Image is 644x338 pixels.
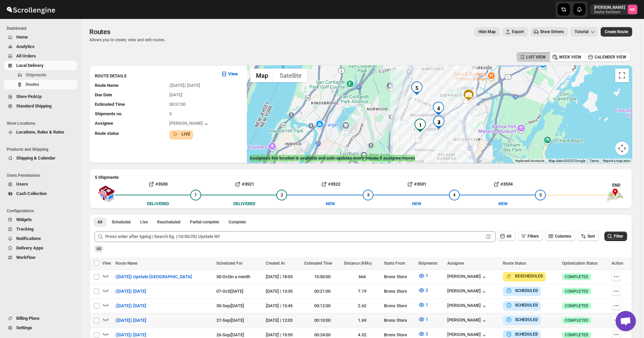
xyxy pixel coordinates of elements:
img: shop.svg [98,181,115,207]
div: 00:10:00 [304,317,340,324]
span: 27-Sep | [DATE] [216,318,244,323]
button: Filter [604,232,627,241]
div: Bronx Store [384,273,414,280]
span: Store Locations [7,121,78,126]
div: NEW [412,200,421,207]
span: COMPLETED [565,274,588,280]
span: COMPLETED [565,303,588,309]
button: All Orders [4,51,77,61]
span: Users Permissions [7,173,78,178]
button: 2 [414,285,432,296]
span: Route Name [95,83,119,88]
span: WEEK VIEW [559,54,581,60]
b: SCHEDULED [515,303,538,308]
div: Bronx Store [384,303,414,309]
div: [PERSON_NAME] [169,121,210,127]
div: [PERSON_NAME] [447,288,488,295]
span: Route Name [115,261,137,266]
div: [DATE] | 18:03 [266,273,300,280]
text: NB [630,7,635,12]
span: 1 [194,192,197,197]
div: NEW [498,200,508,207]
span: 1 [426,273,428,278]
button: Show satellite imagery [274,69,307,82]
div: [DATE] | 12:03 [266,317,300,324]
span: 2 [426,331,428,336]
button: RESCHEDULED [506,273,543,280]
span: ([DATE]) [DATE] [115,303,146,309]
span: Create Route [605,29,628,34]
span: Users [16,182,28,187]
button: 1 [414,314,432,325]
span: All [98,219,102,225]
button: Create Route [601,27,632,37]
b: #3522 [328,182,340,187]
div: [DATE] | 15:45 [266,303,300,309]
button: Users [4,179,77,189]
span: Filter [614,234,623,239]
span: Analytics [16,44,35,49]
button: Home [4,32,77,42]
span: Dashboard [7,26,78,31]
button: [PERSON_NAME] [447,274,488,281]
button: WorkFlow [4,253,77,262]
button: ([DATE]) [DATE] [111,286,150,297]
button: 1 [414,270,432,281]
div: 00:21:00 [304,288,340,295]
button: Keyboard shortcuts [515,159,544,163]
span: Standard Shipping [16,103,51,108]
button: Analytics [4,42,77,51]
span: 07-Oct | [DATE] [216,289,243,294]
button: Tracking [4,224,77,234]
span: 4 [453,192,455,197]
button: #3534 [460,179,546,190]
button: Map camera controls [615,142,629,155]
span: Show Drivers [540,29,564,34]
p: Allows you to create, view and edit routes. [89,37,165,43]
b: SCHEDULED [515,317,538,322]
span: COMPLETED [565,289,588,294]
button: SCHEDULED [506,331,538,338]
span: 1 [426,302,428,307]
span: Starts From [384,261,405,266]
span: Estimated Time [304,261,332,266]
span: Cash Collection [16,191,47,196]
span: Locations, Rules & Rates [16,129,64,135]
button: Sort [578,232,599,241]
b: #3531 [414,182,426,187]
span: Due Date [95,92,112,97]
div: Open chat [616,311,636,331]
span: Estimated Time [95,102,125,107]
span: All Orders [16,53,36,58]
div: 7.19 [344,288,380,295]
span: Home [16,34,28,40]
div: Bronx Store [384,317,414,324]
span: View [102,261,111,266]
span: Sort [587,234,595,239]
h2: 5 Shipments [95,174,627,181]
div: [PERSON_NAME] [447,303,488,310]
button: WEEK VIEW [550,52,585,62]
button: Toggle fullscreen view [615,69,629,82]
span: Billing Plans [16,316,40,321]
img: ScrollEngine [5,1,56,18]
span: Created At [266,261,285,266]
span: Export [512,29,524,34]
a: Terms (opens in new tab) [589,159,599,163]
span: Shipments no. [95,111,123,116]
span: Local Delivery [16,63,44,68]
span: Store PickUp [16,94,42,99]
label: Assignee's live location is available and auto-updates every minute if assignee moves [250,155,415,162]
span: LIST VIEW [526,54,546,60]
span: Route status [95,131,119,136]
p: basha-furniture [594,10,625,14]
span: Notifications [16,236,41,241]
span: Scheduled [112,219,131,225]
span: WorkFlow [16,255,36,260]
span: Settings [16,325,32,330]
button: CALENDER VIEW [585,52,630,62]
button: All [497,232,515,241]
button: Locations, Rules & Rates [4,127,77,137]
button: SCHEDULED [506,316,538,323]
b: #3530 [155,182,168,187]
